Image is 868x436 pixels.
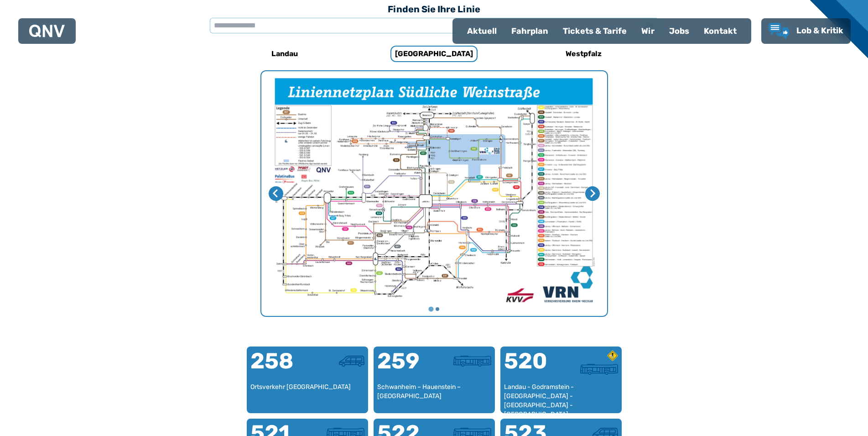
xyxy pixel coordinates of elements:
[556,19,634,43] a: Tickets & Tarife
[29,25,65,37] img: QNV Logo
[377,383,491,410] div: Schwanheim – Hauenstein – [GEOGRAPHIC_DATA]
[580,364,618,375] img: Überlandbus
[261,306,607,312] ul: Wählen Sie eine Seite zum Anzeigen
[374,43,495,65] a: [GEOGRAPHIC_DATA]
[585,186,600,201] button: Nächste Seite
[634,19,662,43] a: Wir
[504,19,556,43] a: Fahrplan
[261,71,607,316] div: My Favorite Images
[339,356,364,367] img: Kleinbus
[769,23,843,39] a: Lob & Kritik
[504,350,561,383] div: 520
[29,22,65,40] a: QNV Logo
[696,19,744,43] a: Kontakt
[436,307,439,311] button: Gehe zu Seite 2
[377,350,434,383] div: 259
[250,383,364,410] div: Ortsverkehr [GEOGRAPHIC_DATA]
[453,356,491,367] img: Überlandbus
[796,26,843,36] span: Lob & Kritik
[504,383,618,410] div: Landau - Godramstein - [GEOGRAPHIC_DATA] - [GEOGRAPHIC_DATA] - [GEOGRAPHIC_DATA]
[261,71,607,316] img: Netzpläne Südpfalz Seite 1 von 2
[268,47,301,61] h6: Landau
[523,43,645,65] a: Westpfalz
[662,19,696,43] a: Jobs
[224,43,345,65] a: Landau
[269,186,283,201] button: Letzte Seite
[428,307,433,312] button: Gehe zu Seite 1
[250,350,307,383] div: 258
[261,71,607,316] li: 1 von 2
[390,46,478,62] h6: [GEOGRAPHIC_DATA]
[460,19,504,43] a: Aktuell
[562,47,605,61] h6: Westpfalz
